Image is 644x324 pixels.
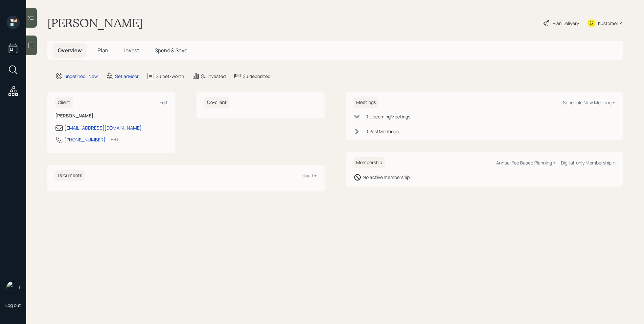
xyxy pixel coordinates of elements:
div: EST [111,136,119,143]
div: Edit [159,99,168,106]
div: [PHONE_NUMBER] [64,136,105,143]
div: $0 invested [201,73,226,80]
div: undefined · New [64,73,98,80]
div: Upload + [298,172,317,179]
div: Digital-only Membership + [561,160,615,166]
h6: Membership [354,157,385,168]
span: Plan [98,47,108,54]
div: [EMAIL_ADDRESS][DOMAIN_NAME] [64,124,142,131]
div: Schedule New Meeting + [563,99,615,106]
div: No active membership [363,174,410,181]
h6: Documents [55,170,85,181]
div: 0 Upcoming Meeting s [365,113,410,120]
div: Annual Fee Based Planning + [496,160,556,166]
div: Set advisor [115,73,139,80]
div: Log out [5,302,21,308]
img: retirable_logo.png [7,281,20,294]
h6: Co-client [204,97,229,108]
h6: Client [55,97,73,108]
span: Overview [58,47,82,54]
div: Plan Delivery [553,20,579,27]
span: Spend & Save [155,47,187,54]
div: Kustomer [598,20,618,27]
div: $0 deposited [243,73,270,80]
h1: [PERSON_NAME] [47,16,143,30]
div: 0 Past Meeting s [365,128,399,135]
h6: [PERSON_NAME] [55,113,168,119]
div: $0 net-worth [156,73,184,80]
span: Invest [124,47,139,54]
h6: Meetings [354,97,379,108]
